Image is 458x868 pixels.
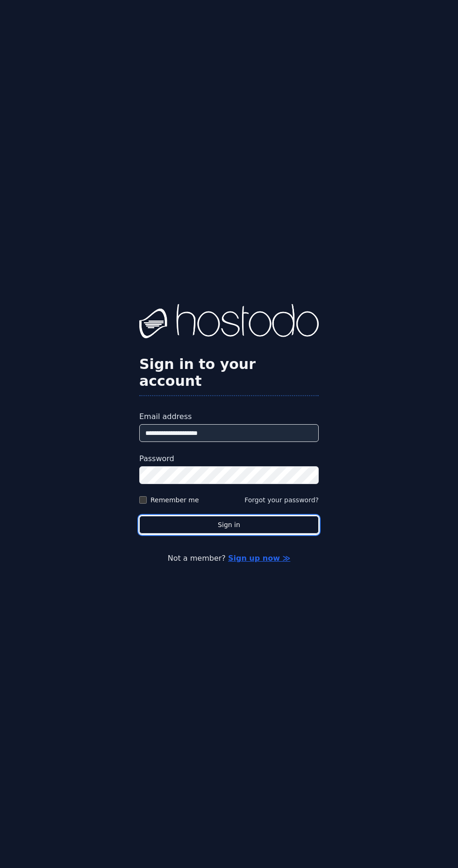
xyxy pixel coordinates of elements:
[139,516,319,534] button: Sign in
[139,304,319,341] img: Hostodo
[139,356,319,390] h2: Sign in to your account
[139,453,319,464] label: Password
[150,495,199,505] label: Remember me
[228,554,290,563] a: Sign up now ≫
[244,495,319,505] button: Forgot your password?
[11,553,447,564] p: Not a member?
[139,411,319,422] label: Email address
